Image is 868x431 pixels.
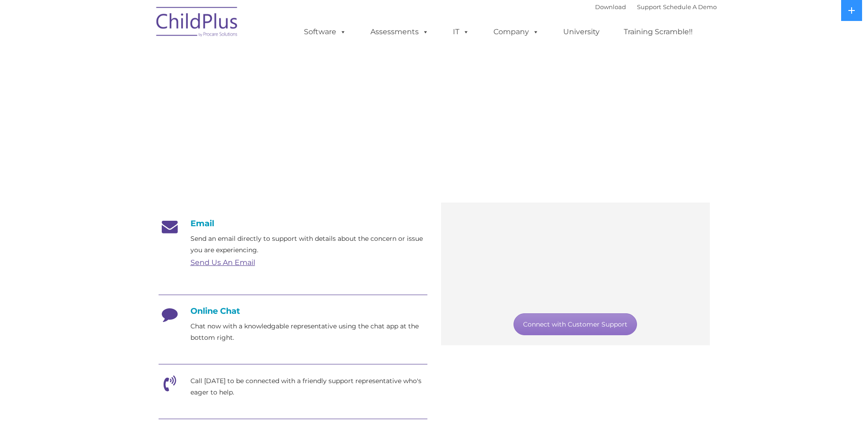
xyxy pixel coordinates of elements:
[484,23,548,41] a: Company
[595,3,717,10] font: |
[663,3,717,10] a: Schedule A Demo
[554,23,609,41] a: University
[444,23,478,41] a: IT
[159,306,427,316] h4: Online Chat
[152,0,243,46] img: ChildPlus by Procare Solutions
[190,321,427,343] p: Chat now with a knowledgable representative using the chat app at the bottom right.
[190,375,427,398] p: Call [DATE] to be connected with a friendly support representative who's eager to help.
[615,23,702,41] a: Training Scramble!!
[361,23,438,41] a: Assessments
[595,3,626,10] a: Download
[159,218,427,228] h4: Email
[190,258,255,267] a: Send Us An Email
[190,233,427,256] p: Send an email directly to support with details about the concern or issue you are experiencing.
[295,23,355,41] a: Software
[637,3,661,10] a: Support
[514,313,637,335] a: Connect with Customer Support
